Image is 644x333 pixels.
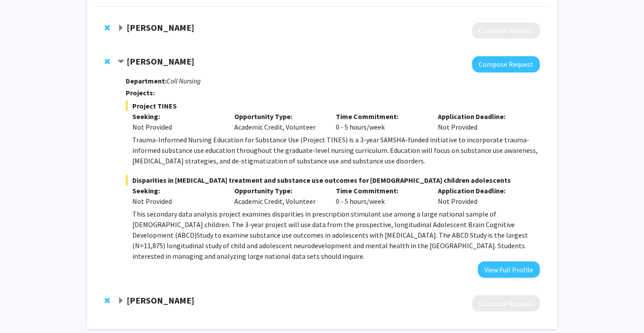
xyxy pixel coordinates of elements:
[132,134,539,166] p: Trauma-Informed Nursing Education for Substance Use (Project TINES) is a 3-year SAMSHA-funded ini...
[228,111,330,132] div: Academic Credit, Volunteer
[117,25,124,32] span: Expand Megan Reed Bookmark
[132,196,221,206] div: Not Provided
[336,185,425,196] p: Time Commitment:
[126,88,155,97] strong: Projects:
[336,111,425,122] p: Time Commitment:
[132,209,539,261] p: This secondary data analysis project examines disparities in prescription stimulant use among a l...
[132,185,221,196] p: Seeking:
[127,295,194,306] strong: [PERSON_NAME]
[105,58,110,65] span: Remove Jennie Ryan from bookmarks
[472,22,540,39] button: Compose Request to Megan Reed
[472,56,540,72] button: Compose Request to Jennie Ryan
[127,56,194,67] strong: [PERSON_NAME]
[167,76,201,85] i: Coll Nursing
[431,185,533,206] div: Not Provided
[126,76,167,85] strong: Department:
[329,111,431,132] div: 0 - 5 hours/week
[117,58,124,65] span: Contract Jennie Ryan Bookmark
[126,175,539,185] span: Disparities in [MEDICAL_DATA] treatment and substance use outcomes for [DEMOGRAPHIC_DATA] childre...
[105,297,110,304] span: Remove Karin Borgmann-Winter from bookmarks
[127,22,194,33] strong: [PERSON_NAME]
[126,101,539,111] span: Project TINES
[228,185,330,206] div: Academic Credit, Volunteer
[105,24,110,31] span: Remove Megan Reed from bookmarks
[132,122,221,132] div: Not Provided
[472,295,540,311] button: Compose Request to Karin Borgmann-Winter
[7,293,37,326] iframe: Chat
[117,297,124,304] span: Expand Karin Borgmann-Winter Bookmark
[132,111,221,122] p: Seeking:
[329,185,431,206] div: 0 - 5 hours/week
[234,185,323,196] p: Opportunity Type:
[478,261,540,278] button: View Full Profile
[438,185,527,196] p: Application Deadline:
[234,111,323,122] p: Opportunity Type:
[438,111,527,122] p: Application Deadline:
[431,111,533,132] div: Not Provided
